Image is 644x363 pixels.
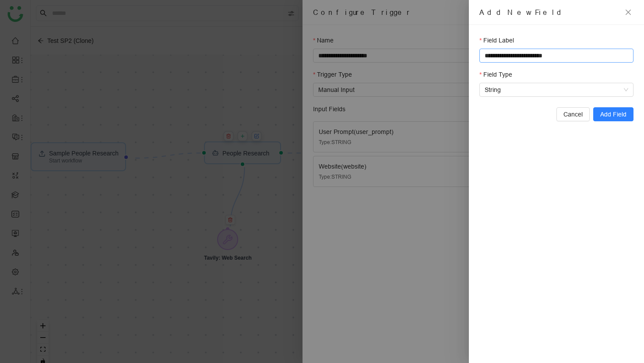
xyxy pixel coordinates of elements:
[556,107,590,121] button: Cancel
[563,109,583,119] span: Cancel
[485,83,628,96] span: String
[479,7,619,18] div: Add New Field
[479,70,512,79] label: Field Type
[479,35,514,45] label: Field Label
[623,7,633,18] button: Close
[625,9,632,16] span: close
[600,109,626,119] span: Add Field
[593,107,633,121] button: Add Field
